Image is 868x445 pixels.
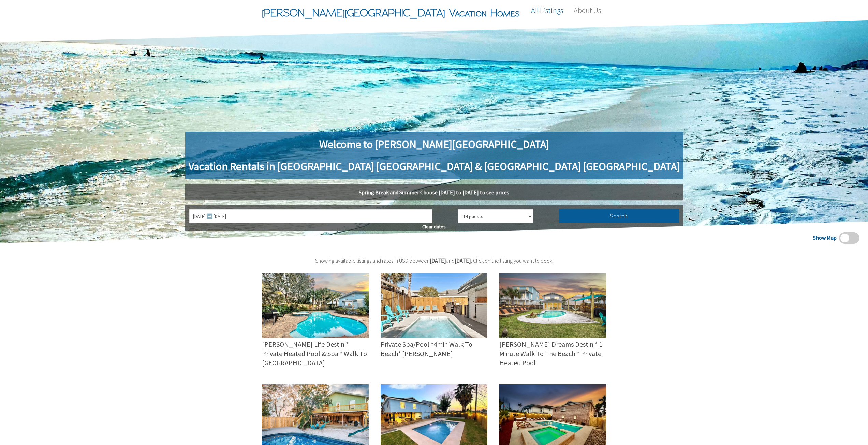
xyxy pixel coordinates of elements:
span: [PERSON_NAME][GEOGRAPHIC_DATA] Vacation Homes [262,2,520,23]
a: [PERSON_NAME] Dreams Destin * 1 Minute Walk To The Beach * Private Heated Pool [499,273,606,367]
b: [DATE] [455,257,471,264]
img: 7c92263a-cf49-465a-85fd-c7e2cb01ac41.jpeg [381,273,487,338]
div: Showing available listings and rates in USD between and . Click on the listing you want to book. [262,257,606,264]
span: [PERSON_NAME] Life Destin * Private Heated Pool & Spa * Walk To [GEOGRAPHIC_DATA] [262,340,367,367]
b: [DATE] [430,257,446,264]
span: Show Map [813,234,837,241]
span: [PERSON_NAME] Dreams Destin * 1 Minute Walk To The Beach * Private Heated Pool [499,340,602,367]
a: [PERSON_NAME] Life Destin * Private Heated Pool & Spa * Walk To [GEOGRAPHIC_DATA] [262,273,369,367]
img: 240c1866-2ff6-42a6-a632-a0da8b4f13be.jpeg [262,273,369,338]
h1: Welcome to [PERSON_NAME][GEOGRAPHIC_DATA] Vacation Rentals in [GEOGRAPHIC_DATA] [GEOGRAPHIC_DATA]... [185,132,683,179]
span: Private Spa/Pool *4min Walk To Beach* [PERSON_NAME] [381,340,472,358]
input: Select your dates [189,209,432,223]
button: Search [559,209,679,223]
h5: Spring Break and Summer Choose [DATE] to [DATE] to see prices [185,184,683,200]
img: 70bd4656-b10b-4f03-83ad-191ce442ade5.jpeg [499,273,606,338]
a: Private Spa/Pool *4min Walk To Beach* [PERSON_NAME] [381,273,487,358]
